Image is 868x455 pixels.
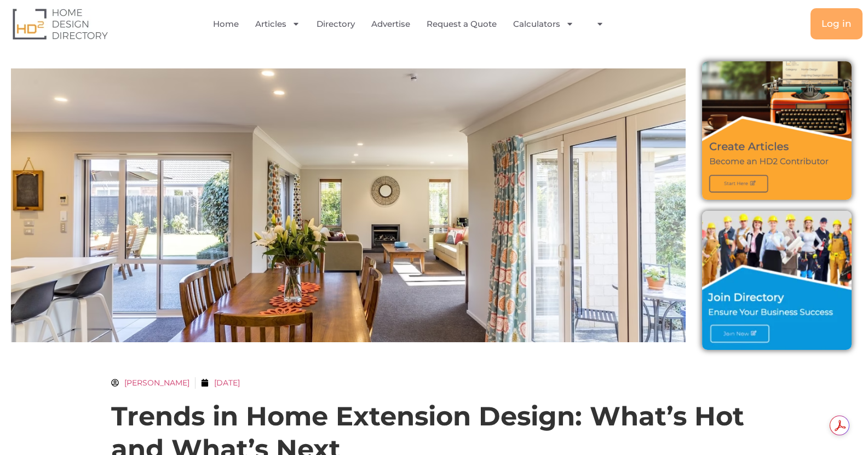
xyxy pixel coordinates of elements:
a: Log in [810,8,863,39]
a: Request a Quote [427,11,497,37]
nav: Menu [177,11,648,37]
a: Directory [317,11,355,37]
span: Log in [821,19,852,28]
a: Articles [255,11,300,37]
time: [DATE] [214,378,240,388]
span: [PERSON_NAME] [119,377,189,389]
a: Home [213,11,239,37]
a: [DATE] [201,377,240,389]
a: Advertise [371,11,410,37]
a: [PERSON_NAME] [111,377,189,389]
img: Create Articles [702,61,852,200]
img: Join Directory [702,211,852,349]
a: Calculators [513,11,574,37]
